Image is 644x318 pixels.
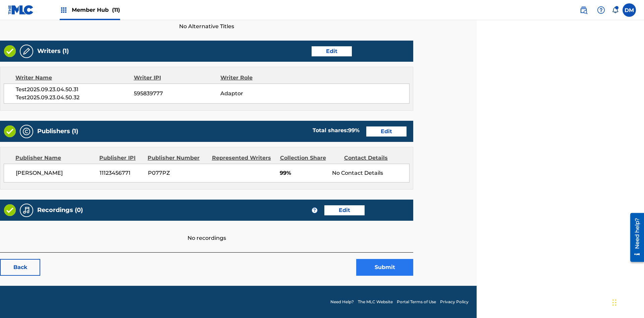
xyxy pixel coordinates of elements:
a: Edit [366,126,407,137]
span: 99% [280,169,327,177]
img: Valid [4,204,16,216]
div: Publisher IPI [99,154,143,162]
span: Test2025.09.23.04.50.31 Test2025.09.23.04.50.32 [16,86,134,102]
div: Writer Name [15,74,134,82]
img: help [597,6,605,14]
div: Collection Share [280,154,339,162]
span: Member Hub [72,6,120,14]
span: 99 % [348,127,360,134]
span: (11) [112,7,120,13]
span: 11123456771 [100,169,143,177]
iframe: Chat Widget [610,286,644,318]
span: 595839777 [134,90,220,98]
span: P077PZ [148,169,207,177]
a: Need Help? [330,299,354,305]
img: Publishers [22,127,31,136]
div: Writer Role [220,74,299,82]
img: Recordings [22,206,31,214]
div: Publisher Number [148,154,207,162]
div: Help [594,3,608,17]
img: Writers [22,47,31,55]
iframe: Resource Center [625,210,644,265]
div: Writer IPI [134,74,221,82]
a: Public Search [577,3,590,17]
img: Valid [4,125,16,137]
div: Drag [612,293,616,313]
h5: Recordings (0) [37,206,83,214]
span: [PERSON_NAME] [16,169,95,177]
div: Publisher Name [15,154,94,162]
h5: Publishers (1) [37,127,78,135]
div: Total shares: [313,126,360,135]
a: Edit [324,205,365,215]
a: Privacy Policy [440,299,469,305]
img: Valid [4,45,16,57]
button: Submit [356,259,413,276]
img: search [580,6,588,14]
a: Portal Terms of Use [397,299,436,305]
a: Edit [312,46,352,56]
span: ? [312,208,317,213]
img: Top Rightsholders [60,6,68,14]
div: Notifications [612,7,619,13]
h5: Writers (1) [37,47,69,55]
div: Contact Details [344,154,403,162]
div: User Menu [623,3,636,17]
img: MLC Logo [8,5,34,15]
span: Adaptor [220,90,299,98]
a: The MLC Website [358,299,393,305]
div: No Contact Details [332,169,409,177]
div: Represented Writers [212,154,275,162]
